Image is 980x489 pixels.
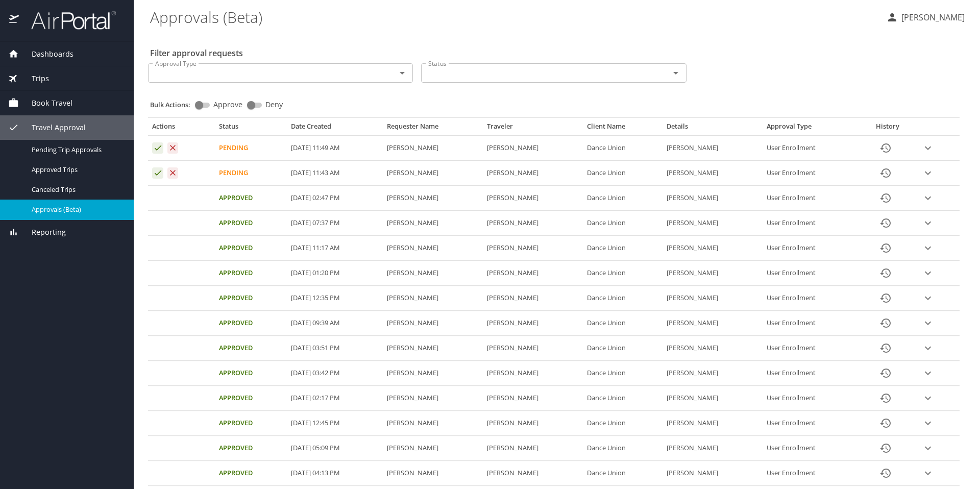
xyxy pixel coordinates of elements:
td: [PERSON_NAME] [383,236,483,261]
td: Pending [215,161,287,186]
td: [PERSON_NAME] [483,461,583,486]
td: Dance Union [583,211,663,236]
span: Travel Approval [19,122,86,133]
td: [PERSON_NAME] [663,261,763,286]
img: icon-airportal.png [9,10,20,30]
button: expand row [920,165,936,181]
td: Approved [215,336,287,361]
td: [PERSON_NAME] [663,161,763,186]
th: Date Created [287,122,383,135]
td: [PERSON_NAME] [483,261,583,286]
td: [PERSON_NAME] [383,186,483,211]
td: User Enrollment [763,436,859,461]
td: Approved [215,361,287,386]
td: [DATE] 11:49 AM [287,136,383,161]
span: Reporting [19,227,66,238]
td: [PERSON_NAME] [663,211,763,236]
td: Dance Union [583,411,663,436]
th: Approval Type [763,122,859,135]
td: Dance Union [583,136,663,161]
button: History [873,236,898,260]
td: User Enrollment [763,336,859,361]
span: Deny [265,101,283,108]
button: History [873,336,898,360]
td: [PERSON_NAME] [663,236,763,261]
td: Approved [215,236,287,261]
button: expand row [920,240,936,256]
td: [PERSON_NAME] [483,336,583,361]
button: History [873,461,898,485]
button: History [873,361,898,385]
td: User Enrollment [763,161,859,186]
td: [PERSON_NAME] [383,386,483,411]
td: [PERSON_NAME] [383,261,483,286]
td: Dance Union [583,261,663,286]
td: [PERSON_NAME] [663,386,763,411]
td: [PERSON_NAME] [483,436,583,461]
td: User Enrollment [763,386,859,411]
td: [PERSON_NAME] [483,361,583,386]
button: Approve request [152,142,163,154]
button: History [873,186,898,210]
td: [DATE] 07:37 PM [287,211,383,236]
td: User Enrollment [763,361,859,386]
td: User Enrollment [763,311,859,336]
td: [PERSON_NAME] [483,186,583,211]
td: [PERSON_NAME] [483,411,583,436]
td: [PERSON_NAME] [383,411,483,436]
span: Approved Trips [32,165,121,175]
button: expand row [920,315,936,331]
td: [DATE] 04:13 PM [287,461,383,486]
button: expand row [920,290,936,306]
td: Dance Union [583,236,663,261]
td: [PERSON_NAME] [383,211,483,236]
button: expand row [920,215,936,231]
button: Deny request [167,167,179,179]
button: History [873,436,898,460]
th: Traveler [483,122,583,135]
td: [PERSON_NAME] [663,361,763,386]
button: Approve request [152,167,163,179]
td: [DATE] 11:43 AM [287,161,383,186]
td: Approved [215,311,287,336]
td: [DATE] 01:20 PM [287,261,383,286]
td: [PERSON_NAME] [483,286,583,311]
td: [PERSON_NAME] [383,286,483,311]
td: [PERSON_NAME] [663,136,763,161]
td: [PERSON_NAME] [663,436,763,461]
td: [PERSON_NAME] [383,336,483,361]
button: History [873,286,898,310]
td: User Enrollment [763,236,859,261]
button: History [873,386,898,410]
td: [PERSON_NAME] [383,136,483,161]
td: [PERSON_NAME] [383,161,483,186]
td: Approved [215,211,287,236]
td: [PERSON_NAME] [663,286,763,311]
button: History [873,161,898,185]
button: expand row [920,140,936,156]
button: expand row [920,415,936,431]
td: [PERSON_NAME] [663,411,763,436]
td: [PERSON_NAME] [483,136,583,161]
span: Book Travel [19,97,72,109]
td: Dance Union [583,161,663,186]
td: User Enrollment [763,261,859,286]
button: expand row [920,441,936,456]
td: [PERSON_NAME] [483,311,583,336]
td: [PERSON_NAME] [383,311,483,336]
th: History [859,122,916,135]
td: [PERSON_NAME] [383,436,483,461]
td: Dance Union [583,361,663,386]
th: Requester Name [383,122,483,135]
td: [PERSON_NAME] [383,361,483,386]
h2: Filter approval requests [150,45,243,61]
span: Trips [19,73,49,84]
span: Approvals (Beta) [32,205,121,214]
td: User Enrollment [763,186,859,211]
td: [DATE] 12:45 PM [287,411,383,436]
td: Approved [215,436,287,461]
button: Open [669,66,683,80]
td: Approved [215,461,287,486]
td: Dance Union [583,286,663,311]
td: [DATE] 09:39 AM [287,311,383,336]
